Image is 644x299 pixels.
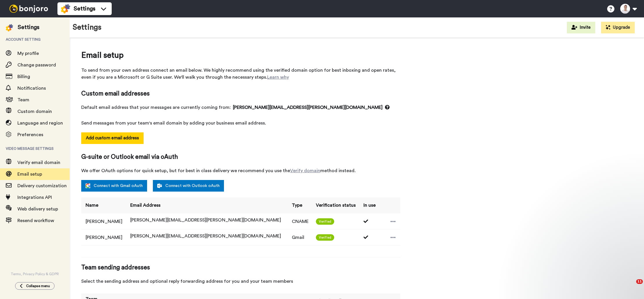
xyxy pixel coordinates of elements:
[267,75,289,80] a: Learn why
[363,235,369,239] i: Used 1 times
[81,180,147,192] a: Connect with Gmail oAuth
[7,5,50,13] img: bj-logo-header-white.svg
[17,63,56,67] span: Change password
[567,22,595,33] button: Invite
[17,160,60,165] span: Verify email domain
[74,5,95,13] span: Settings
[130,218,281,222] span: [PERSON_NAME][EMAIL_ADDRESS][PERSON_NAME][DOMAIN_NAME]
[17,207,58,211] span: Web delivery setup
[86,183,90,188] img: google.svg
[316,234,334,241] span: Verified
[624,279,638,293] iframe: Intercom live chat
[287,197,312,213] th: Type
[81,67,400,81] span: To send from your own address connect an email below. We highly recommend using the verified doma...
[81,89,400,98] span: Custom email addresses
[81,104,400,111] span: Default email address that your messages are currently coming from:
[130,234,281,238] span: [PERSON_NAME][EMAIL_ADDRESS][PERSON_NAME][DOMAIN_NAME]
[81,167,400,174] span: We offer OAuth options for quick setup, but for best in class delivery we recommend you use the m...
[17,86,46,91] span: Notifications
[17,121,63,125] span: Language and region
[287,229,312,245] td: Gmail
[81,153,400,161] span: G-suite or Outlook email via oAuth
[17,98,29,102] span: Team
[290,168,320,173] a: Verify domain
[6,24,13,31] img: settings-colored.svg
[81,120,400,127] span: Send messages from your team's email domain by adding your business email address.
[26,284,50,288] span: Collapse menu
[359,197,379,213] th: In use
[81,197,126,213] th: Name
[18,23,39,31] div: Settings
[601,22,635,33] button: Upgrade
[73,23,102,32] h1: Settings
[81,278,400,285] span: Select the sending address and optional reply forwarding address for you and your team members
[81,263,400,272] span: Team sending addresses
[81,213,126,229] td: [PERSON_NAME]
[153,180,224,192] a: Connect with Outlook oAuth
[17,183,67,188] span: Delivery customization
[81,49,400,61] span: Email setup
[17,74,30,79] span: Billing
[636,279,643,284] span: 11
[287,213,312,229] td: CNAME
[17,218,54,223] span: Resend workflow
[233,104,390,111] span: [PERSON_NAME][EMAIL_ADDRESS][PERSON_NAME][DOMAIN_NAME]
[17,132,43,137] span: Preferences
[17,109,52,114] span: Custom domain
[81,132,144,144] button: Add custom email address
[126,197,287,213] th: Email Address
[17,51,39,56] span: My profile
[17,195,52,200] span: Integrations API
[15,282,55,290] button: Collapse menu
[17,172,42,176] span: Email setup
[81,229,126,245] td: [PERSON_NAME]
[363,219,369,224] i: Used 1 times
[61,4,70,13] img: settings-colored.svg
[157,183,162,188] img: outlook-white.svg
[316,218,334,225] span: Verified
[312,197,359,213] th: Verification status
